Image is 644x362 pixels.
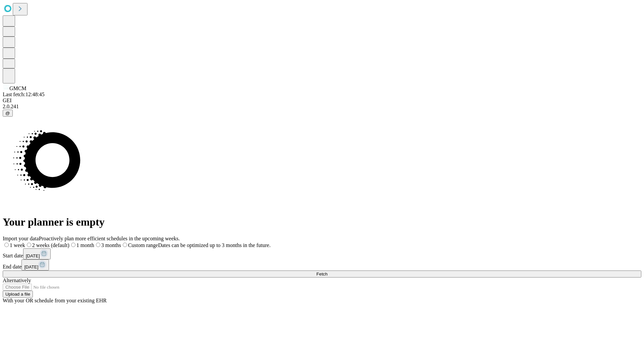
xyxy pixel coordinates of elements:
[3,259,641,270] div: End date
[23,248,51,259] button: [DATE]
[26,253,40,258] span: [DATE]
[76,242,94,248] span: 1 month
[27,243,31,247] input: 2 weeks (default)
[3,216,641,228] h1: Your planner is empty
[158,242,270,248] span: Dates can be optimized up to 3 months in the future.
[96,243,100,247] input: 3 months
[101,242,121,248] span: 3 months
[32,242,69,248] span: 2 weeks (default)
[316,271,327,277] span: Fetch
[3,110,13,117] button: @
[3,104,641,110] div: 2.0.241
[3,98,641,104] div: GEI
[9,85,26,91] span: GMCM
[21,259,49,270] button: [DATE]
[10,242,25,248] span: 1 week
[3,248,641,259] div: Start date
[3,278,31,283] span: Alternatively
[5,111,10,116] span: @
[3,270,641,278] button: Fetch
[123,243,127,247] input: Custom rangeDates can be optimized up to 3 months in the future.
[3,236,39,241] span: Import your data
[3,291,33,298] button: Upload a file
[4,243,9,247] input: 1 week
[71,243,75,247] input: 1 month
[3,92,45,97] span: Last fetch: 12:48:45
[3,298,107,303] span: With your OR schedule from your existing EHR
[39,236,180,241] span: Proactively plan more efficient schedules in the upcoming weeks.
[128,242,158,248] span: Custom range
[24,264,38,269] span: [DATE]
